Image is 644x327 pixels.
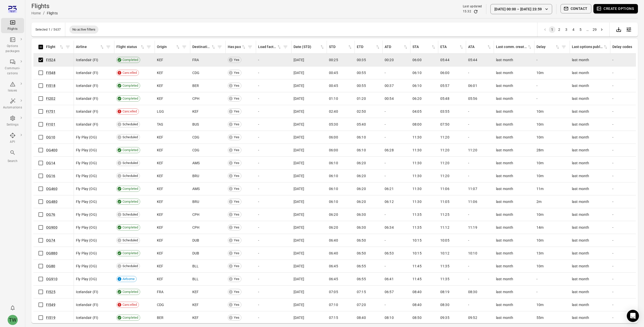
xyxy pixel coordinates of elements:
button: Notifications [8,303,18,313]
div: … [584,27,591,32]
span: Flight [46,44,64,50]
span: Has pax [228,44,246,50]
div: - [258,109,289,114]
span: Load factor [258,44,282,50]
span: last month [572,135,589,140]
button: Create options [593,4,638,13]
span: last month [496,160,513,166]
div: Sort by date (STD) in ascending order [294,44,325,50]
button: Open table configuration [624,25,634,35]
div: - [468,173,492,178]
div: - [385,109,408,114]
a: OG400 [46,148,57,152]
div: Flight status [116,44,140,50]
div: - [258,96,289,101]
div: Delay codes [612,44,643,50]
div: Origin [157,44,175,50]
a: FI751 [46,109,55,113]
div: Destination [192,44,211,50]
button: Go to page 29 [591,26,598,33]
span: [DATE] [294,160,304,166]
div: - [385,173,408,178]
span: ETD [357,44,380,50]
div: - [258,173,289,178]
span: 04:05 [412,109,422,114]
div: Has pax [228,44,241,50]
span: 00:25 [329,57,338,62]
span: [DATE] [294,70,304,75]
span: Completed [121,96,140,101]
span: Icelandair (FI) [76,70,98,75]
span: 00:45 [329,70,338,75]
span: Completed [121,58,140,62]
span: 00:20 [385,57,394,62]
span: [DATE] [294,57,304,62]
span: ETA [440,44,464,50]
span: STD [329,44,352,50]
span: Flight status [116,44,145,50]
span: Last comm. created [496,44,532,50]
div: Settings [3,122,22,127]
div: STD [329,44,347,50]
span: ATD [385,44,408,50]
span: Yes [232,71,241,75]
div: Sort by STA in ascending order [412,44,436,50]
span: Filter by flight [64,43,72,51]
a: OG74 [46,238,55,242]
a: FI519 [46,316,55,320]
span: Completed [121,148,140,153]
span: 10m [536,160,544,166]
span: Fly Play (OG) [76,173,97,178]
span: 05:57 [440,83,449,88]
div: Sort by airline in ascending order [76,44,105,50]
button: [DATE] 00:00 – [DATE] 23:59 [490,4,552,14]
a: OG460 [46,187,57,191]
div: - [258,70,289,75]
span: 06:01 [468,83,477,88]
div: - [612,96,644,101]
span: Filter by delay [560,43,568,51]
span: 02:50 [357,109,366,114]
span: 05:40 [357,122,366,127]
div: Last options published [572,44,603,50]
span: CPH [192,96,199,101]
span: 10m [536,70,544,75]
div: Airline [76,44,99,50]
span: Icelandair (FI) [76,122,98,127]
span: KEF [157,96,163,101]
span: Yes [232,83,241,88]
li: / [43,10,45,16]
div: Options packages [3,44,22,54]
div: TW [8,315,18,325]
button: Filter by load factor [282,43,289,51]
span: Fly Play (OG) [76,135,97,140]
a: FI549 [46,303,55,307]
button: Filter by origin [180,43,188,51]
span: 00:37 [385,83,394,88]
span: 01:20 [357,96,366,101]
div: Last comm. created [496,44,527,50]
a: Home [31,11,41,15]
div: - [468,160,492,166]
span: Filter by airline [105,43,112,51]
span: last month [572,109,589,114]
span: last month [496,83,513,88]
span: last month [572,96,589,101]
div: Sort by ETD in ascending order [357,44,380,50]
div: Flight [46,44,59,50]
div: 15:32 [463,9,471,14]
span: 00:45 [329,83,338,88]
span: Icelandair (FI) [76,96,98,101]
div: - [612,160,644,166]
span: 06:10 [329,160,338,166]
span: KEF [157,57,163,62]
a: Settings [1,114,24,129]
div: Communi-cations [3,66,22,76]
div: - [536,83,568,88]
span: BRU [192,173,199,178]
span: last month [496,109,513,114]
button: Search [1,148,24,165]
div: - [612,135,644,140]
span: 11:30 [412,173,422,178]
span: Yes [232,122,241,127]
